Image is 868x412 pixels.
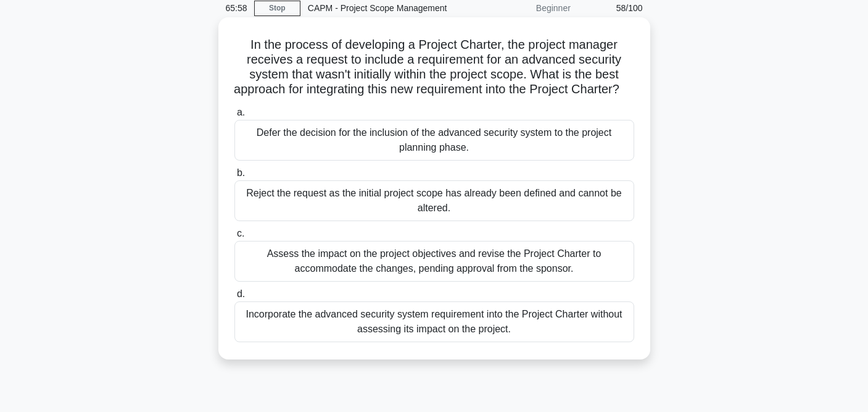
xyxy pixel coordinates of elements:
span: b. [237,167,245,178]
a: Stop [254,1,300,16]
span: a. [237,107,245,117]
div: Defer the decision for the inclusion of the advanced security system to the project planning phase. [234,120,634,161]
span: d. [237,288,245,299]
span: c. [237,228,244,238]
div: Assess the impact on the project objectives and revise the Project Charter to accommodate the cha... [234,241,634,282]
div: Incorporate the advanced security system requirement into the Project Charter without assessing i... [234,301,634,342]
div: Reject the request as the initial project scope has already been defined and cannot be altered. [234,180,634,221]
h5: In the process of developing a Project Charter, the project manager receives a request to include... [233,37,635,98]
